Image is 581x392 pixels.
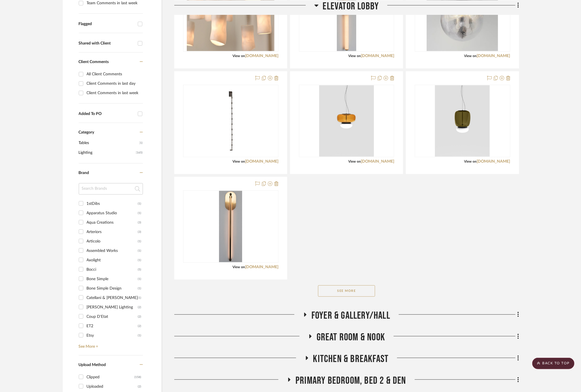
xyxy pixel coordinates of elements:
div: Client Comments in last day [87,79,141,88]
div: Bocci [87,265,138,274]
div: Uploaded [87,382,138,391]
span: (1) [139,138,143,147]
div: Catellani & [PERSON_NAME] [87,293,138,302]
a: [DOMAIN_NAME] [477,54,510,58]
span: View on [232,54,245,58]
span: KITCHEN & BREAKFAST [313,353,389,365]
a: [DOMAIN_NAME] [245,265,278,269]
div: 1stDibs [87,199,138,208]
div: Bone Simple [87,274,138,284]
span: View on [464,160,477,163]
a: [DOMAIN_NAME] [361,54,394,58]
a: [DOMAIN_NAME] [245,159,278,163]
div: Apparatus Studio [87,209,138,218]
div: Bone Simple Design [87,284,138,293]
div: (3) [138,218,141,227]
div: Shared with Client [79,41,135,46]
div: (2) [138,303,141,312]
div: (1) [138,199,141,208]
div: (1) [138,293,141,302]
div: Axolight [87,256,138,265]
span: Tables [79,138,138,148]
div: Assembled Works [87,246,138,255]
span: View on [464,54,477,58]
div: Flagged [79,22,135,27]
div: [PERSON_NAME] Lighting [87,303,138,312]
img: Visual Comfort Catena 57"H Sconce [195,85,266,157]
span: Client Comments [79,60,109,64]
img: Tower Lighting Faro Pendant - Antq Green11.5Wx16H [435,85,490,157]
span: Category [79,130,94,135]
div: All Client Comments [87,70,141,79]
span: View on [348,54,361,58]
span: Lighting [79,148,135,157]
div: (1) [138,256,141,265]
span: View on [232,265,245,269]
span: View on [232,160,245,163]
span: (165) [136,148,143,157]
div: (1) [138,237,141,246]
div: (1) [138,331,141,340]
div: (1) [138,284,141,293]
div: Clipped [87,373,135,382]
div: (2) [138,322,141,331]
div: Client Comments in last week [87,88,141,98]
div: Coup D'Etat [87,312,138,321]
div: Articolo [87,237,138,246]
a: [DOMAIN_NAME] [245,54,278,58]
div: ET2 [87,322,138,331]
span: Upload Method [79,363,106,367]
div: Arteriors [87,227,138,237]
span: PRIMARY BEDROOM, BED 2 & DEN [295,375,406,387]
div: (1) [138,274,141,284]
div: (3) [138,227,141,237]
a: [DOMAIN_NAME] [477,159,510,163]
button: See More [318,285,375,297]
div: 0 [299,85,394,157]
span: Brand [79,171,89,175]
span: GREAT ROOM & NOOK [317,331,385,343]
div: (1) [138,246,141,255]
img: RIDGELY STUDIO WORKS 4"W X 2"D X 26"H [219,191,242,262]
div: (2) [138,382,141,391]
div: Etsy [87,331,138,340]
div: (5) [138,265,141,274]
span: View on [348,160,361,163]
span: FOYER & GALLERY/HALL [311,310,390,322]
div: (1) [138,209,141,218]
a: See More + [77,340,143,349]
div: Added To PO [79,112,135,116]
div: Aqua Creations [87,218,138,227]
a: [DOMAIN_NAME] [361,159,394,163]
div: (2) [138,312,141,321]
input: Search Brands [79,183,143,195]
div: (158) [135,373,141,382]
img: Tower Lighting Faro Pendant 14Wx11H - Dark Amber [319,85,374,157]
scroll-to-top-button: BACK TO TOP [532,358,574,369]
